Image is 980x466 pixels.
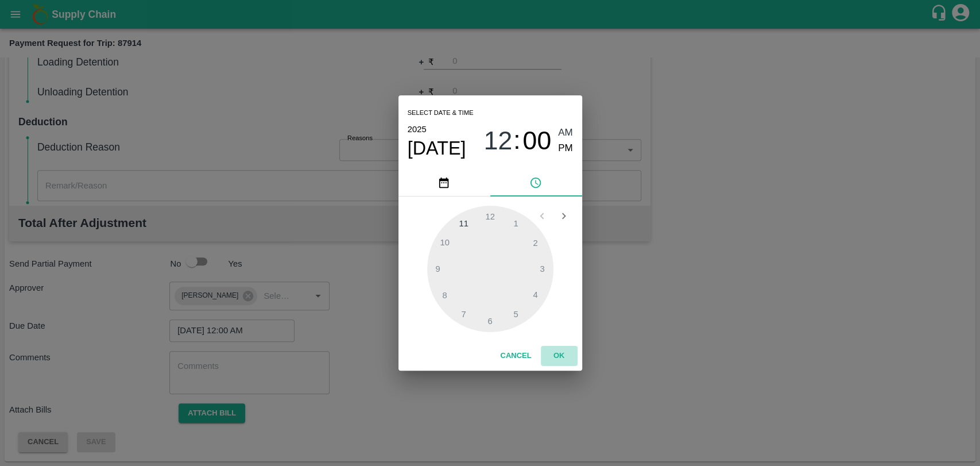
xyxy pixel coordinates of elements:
span: 00 [522,126,551,156]
button: PM [558,141,573,156]
button: 2025 [408,122,427,137]
button: 00 [522,125,551,156]
button: [DATE] [408,137,466,160]
button: Open next view [553,205,575,227]
span: Select date & time [408,105,474,122]
button: OK [541,346,578,366]
span: : [513,125,520,156]
button: Cancel [495,346,536,366]
button: pick date [398,169,490,197]
button: 12 [483,125,512,156]
span: 12 [483,126,512,156]
button: AM [558,125,573,141]
button: pick time [490,169,582,197]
